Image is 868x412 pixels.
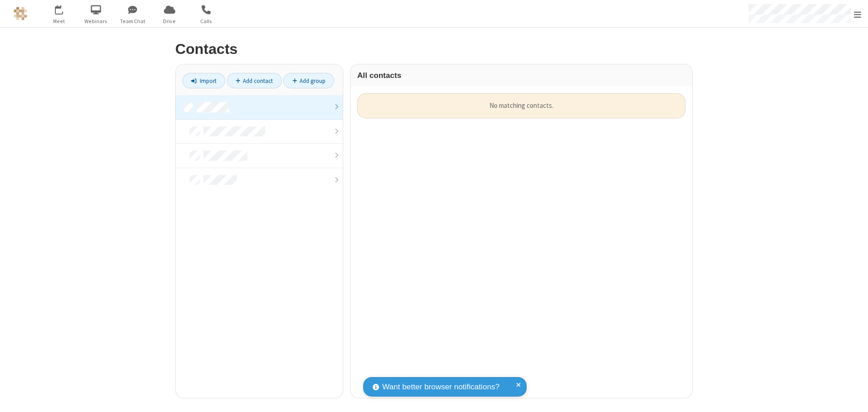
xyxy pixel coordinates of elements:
[153,17,187,25] span: Drive
[14,7,27,20] img: QA Selenium DO NOT DELETE OR CHANGE
[61,5,67,12] div: 1
[350,87,692,398] div: grid
[382,381,499,393] span: Want better browser notifications?
[227,73,282,88] a: Add contact
[175,41,693,57] h2: Contacts
[79,17,113,25] span: Webinars
[357,93,686,118] div: No matching contacts.
[357,71,686,80] h3: All contacts
[116,17,150,25] span: Team Chat
[189,17,223,25] span: Calls
[283,73,334,88] a: Add group
[182,73,225,88] a: Import
[42,17,76,25] span: Meet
